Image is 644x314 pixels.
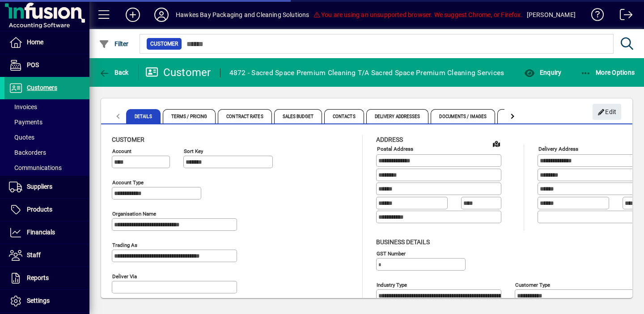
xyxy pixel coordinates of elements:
a: Invoices [4,99,89,115]
mat-label: Industry type [377,281,407,288]
span: Contacts [324,109,364,123]
mat-label: GST Number [377,250,406,256]
span: Invoices [9,103,37,110]
button: Add [119,7,147,23]
span: Address [376,136,403,143]
a: Knowledge Base [585,2,604,31]
span: Custom Fields [497,109,547,123]
a: Suppliers [4,176,89,198]
a: Backorders [4,145,89,160]
span: Products [27,206,52,213]
span: Edit [597,105,617,119]
span: Contract Rates [218,109,271,123]
span: More Options [580,69,635,76]
span: Suppliers [27,183,52,190]
a: Communications [4,160,89,175]
div: Hawkes Bay Packaging and Cleaning Solutions [176,8,309,22]
span: Reports [27,274,49,281]
mat-label: Sort key [184,148,203,154]
a: Quotes [4,130,89,145]
a: Home [4,31,89,54]
span: Filter [99,40,129,47]
span: You are using an unsupported browser. We suggest Chrome, or Firefox. [313,11,522,18]
button: Back [97,64,131,81]
button: Filter [97,36,131,52]
div: [PERSON_NAME] [527,8,576,22]
a: View on map [489,136,504,151]
a: Logout [613,2,633,31]
mat-label: Account Type [112,179,144,186]
span: Settings [27,297,50,304]
a: Staff [4,244,89,267]
span: Home [27,38,43,46]
span: Enquiry [524,69,561,76]
div: 4872 - Sacred Space Premium Cleaning T/A Sacred Space Premium Cleaning Services [229,66,504,80]
span: Customers [27,84,57,91]
mat-label: Trading as [112,242,137,248]
span: Communications [9,164,62,171]
a: Payments [4,115,89,130]
span: Quotes [9,134,34,141]
mat-label: Organisation name [112,211,156,217]
a: Settings [4,290,89,312]
span: Customer [112,136,144,143]
button: Profile [147,7,176,23]
a: Financials [4,221,89,244]
button: Edit [593,104,621,120]
span: Backorders [9,149,46,156]
span: Business details [376,238,430,246]
span: Staff [27,251,41,259]
span: Customer [150,39,178,48]
mat-label: Account [112,148,131,154]
span: Delivery Addresses [366,109,429,123]
span: Financials [27,229,55,236]
span: Sales Budget [274,109,322,123]
mat-label: Deliver via [112,273,137,280]
span: Payments [9,119,42,126]
button: More Options [578,64,637,81]
div: Customer [145,65,211,80]
span: Details [126,109,161,123]
span: POS [27,61,39,68]
span: Terms / Pricing [163,109,216,123]
span: Back [99,69,129,76]
app-page-header-button: Back [89,64,139,81]
a: POS [4,54,89,76]
a: Products [4,199,89,221]
mat-label: Customer type [515,281,550,288]
button: Enquiry [522,64,563,81]
a: Reports [4,267,89,289]
span: Documents / Images [431,109,495,123]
